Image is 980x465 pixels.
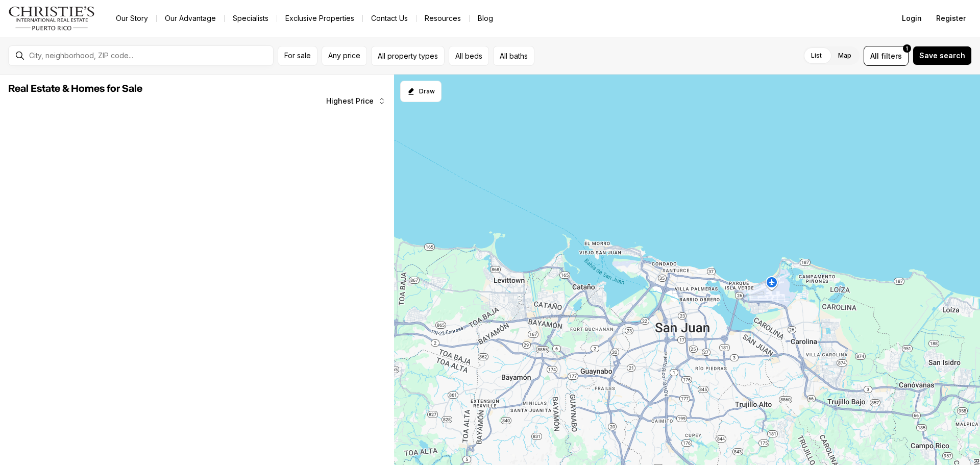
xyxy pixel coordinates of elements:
span: filters [881,51,902,61]
span: Any price [328,52,360,60]
span: Save search [919,52,965,60]
img: logo [8,6,95,31]
button: Save search [913,46,972,65]
a: Resources [416,11,469,26]
button: For sale [278,46,317,66]
label: List [803,46,830,65]
button: Register [930,8,972,29]
span: Register [936,14,966,22]
a: Our Advantage [157,11,224,26]
button: All baths [493,46,534,66]
a: Blog [470,11,501,26]
span: For sale [284,52,311,60]
button: Allfilters1 [864,46,909,66]
button: All beds [449,46,489,66]
span: Real Estate & Homes for Sale [8,84,142,94]
button: Contact Us [363,11,416,26]
a: Specialists [225,11,277,26]
label: Map [830,46,860,65]
a: Our Story [108,11,156,26]
button: Highest Price [320,91,392,111]
span: Login [902,14,922,22]
span: All [870,51,879,61]
span: Highest Price [326,97,374,105]
a: Exclusive Properties [277,11,362,26]
button: Start drawing [400,81,442,102]
button: Any price [322,46,367,66]
button: All property types [371,46,445,66]
button: Login [896,8,928,29]
span: 1 [906,44,908,53]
